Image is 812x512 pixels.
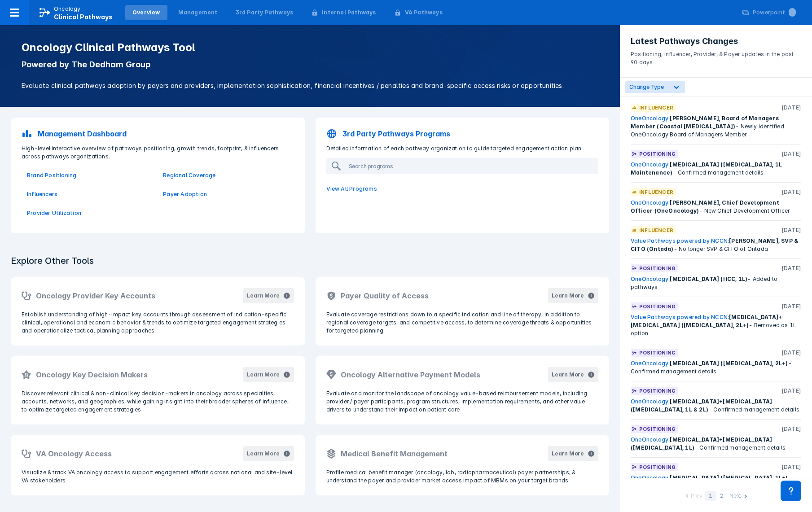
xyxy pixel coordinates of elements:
button: Learn More [243,288,294,303]
button: Learn More [548,446,598,461]
a: OneOncology: [631,276,670,282]
p: Positioning, Influencer, Provider, & Payer updates in the past 90 days [631,47,801,66]
div: Learn More [247,450,279,458]
a: 3rd Party Pathways Programs [321,123,604,144]
p: Profile medical benefit manager (oncology, lab, radiopharmaceutical) payer partnerships, & unders... [326,468,599,485]
input: Search programs [345,159,598,173]
button: Learn More [243,446,294,461]
div: - No longer SVP & CITO of Ontada [631,237,801,253]
h3: Explore Other Tools [5,249,99,272]
span: [MEDICAL_DATA] ([MEDICAL_DATA], 1L Maintenance) [631,161,782,176]
p: Discover relevant clinical & non-clinical key decision-makers in oncology across specialties, acc... [22,389,294,414]
span: [MEDICAL_DATA]+[MEDICAL_DATA] ([MEDICAL_DATA], 1L & 2L) [631,398,772,413]
h2: VA Oncology Access [36,448,112,459]
p: Positioning [639,349,676,357]
span: [PERSON_NAME], Chief Development Officer (OneOncology) [631,199,779,214]
p: Positioning [639,387,676,395]
p: Positioning [639,425,676,433]
p: Positioning [639,302,676,311]
span: [PERSON_NAME], Board of Managers Member (Coastal [MEDICAL_DATA]) [631,115,779,130]
p: [DATE] [781,104,801,112]
span: [MEDICAL_DATA] ([MEDICAL_DATA], 1L+) [670,474,788,481]
span: [MEDICAL_DATA]+[MEDICAL_DATA] ([MEDICAL_DATA], 1L) [631,436,772,451]
p: [DATE] [781,226,801,234]
div: Learn More [552,450,584,458]
a: OneOncology: [631,199,670,206]
h2: Oncology Provider Key Accounts [36,290,155,301]
h2: Oncology Alternative Payment Models [341,369,480,380]
p: [DATE] [781,264,801,272]
div: Learn More [247,292,279,300]
a: OneOncology: [631,115,670,122]
p: [DATE] [781,463,801,471]
button: Learn More [243,367,294,382]
div: Powerpoint [753,9,796,17]
p: Evaluate and monitor the landscape of oncology value-based reimbursement models, including provid... [326,389,599,414]
p: [DATE] [781,188,801,196]
p: Positioning [639,463,676,471]
span: [MEDICAL_DATA] (HCC, 1L) [670,276,747,282]
div: 3rd Party Pathways [236,9,294,17]
p: Powered by The Dedham Group [22,59,598,70]
p: [DATE] [781,349,801,357]
p: [DATE] [781,387,801,395]
p: [DATE] [781,150,801,158]
div: - Newly identified OneOncology Board of Managers Member [631,114,801,139]
a: 3rd Party Pathways [228,5,301,20]
a: OneOncology: [631,398,670,405]
a: Provider Utilization [27,209,152,217]
div: - New Chief Development Officer [631,199,801,215]
div: - Confirmed management details [631,398,801,414]
h2: Payer Quality of Access [341,290,429,301]
a: OneOncology: [631,360,670,367]
a: Payer Adoption [163,190,288,198]
a: Regional Coverage [163,171,288,179]
p: Evaluate clinical pathways adoption by payers and providers, implementation sophistication, finan... [22,81,598,91]
a: Influencers [27,190,152,198]
a: Management [171,5,225,20]
div: - Confirmed management details [631,161,801,177]
a: Value Pathways powered by NCCN: [631,314,729,320]
a: OneOncology: [631,436,670,443]
p: Influencer [639,188,673,196]
a: Value Pathways powered by NCCN: [631,237,729,244]
button: Learn More [548,367,598,382]
h3: Latest Pathways Changes [631,36,801,47]
p: [DATE] [781,302,801,311]
p: Management Dashboard [38,128,127,139]
p: Oncology [54,5,81,13]
a: Overview [125,5,167,20]
div: 1 [705,491,716,501]
p: Establish understanding of high-impact key accounts through assessment of indication-specific cli... [22,311,294,335]
h1: Oncology Clinical Pathways Tool [22,41,598,54]
span: [MEDICAL_DATA] ([MEDICAL_DATA], 2L+) [670,360,788,367]
div: Management [178,9,218,17]
p: Influencer [639,104,673,112]
h2: Oncology Key Decision Makers [36,369,148,380]
div: 2 [716,491,727,501]
div: Next [729,492,741,501]
div: - Confirmed management details [631,359,801,376]
p: Detailed information of each pathway organization to guide targeted engagement action plan [321,144,604,153]
p: View All Programs [321,179,604,198]
a: Brand Positioning [27,171,152,179]
p: 3rd Party Pathways Programs [342,128,450,139]
p: Influencer [639,226,673,234]
p: High-level interactive overview of pathways positioning, growth trends, footprint, & influencers ... [16,144,299,161]
div: Prev [691,492,702,501]
div: Learn More [552,292,584,300]
p: Positioning [639,150,676,158]
p: Evaluate coverage restrictions down to a specific indication and line of therapy, in addition to ... [326,311,599,335]
div: Learn More [247,371,279,379]
p: [DATE] [781,425,801,433]
div: VA Pathways [405,9,443,17]
a: Management Dashboard [16,123,299,144]
h2: Medical Benefit Management [341,448,448,459]
button: Learn More [548,288,598,303]
a: OneOncology: [631,161,670,168]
